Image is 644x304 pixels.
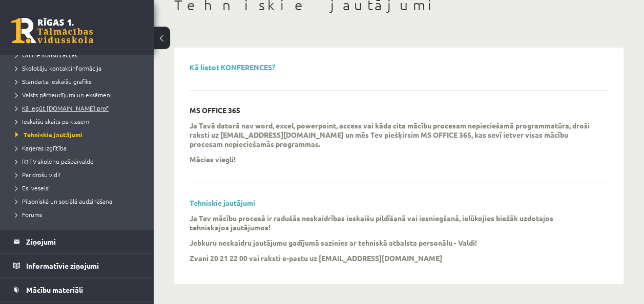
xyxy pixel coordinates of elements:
a: Skolotāju kontaktinformācija [15,63,143,73]
span: Karjeras izglītība [15,144,67,152]
a: Kā lietot KONFERENCES? [190,62,275,72]
p: Jebkuru neskaidru jautājumu gadījumā sazinies ar tehniskā atbalsta personālu - Valdi! [190,238,477,247]
a: Par drošu vidi! [15,170,143,179]
p: Ja Tev mācību procesā ir radušās neskaidrības ieskaišu pildīšanā vai iesniegšanā, ielūkojies biež... [190,213,593,232]
a: Ziņojumi [13,230,141,253]
a: Informatīvie ziņojumi [13,254,141,277]
span: Online konsultācijas [15,51,77,59]
a: Rīgas 1. Tālmācības vidusskola [11,18,93,44]
span: Standarta ieskaišu grafiks [15,77,91,85]
a: R1TV skolēnu pašpārvalde [15,157,143,166]
strong: Zvani 20 21 22 00 vai raksti e-pastu uz [EMAIL_ADDRESS][DOMAIN_NAME] [190,253,442,263]
span: Mācību materiāli [26,285,83,294]
span: Ieskaišu skaits pa klasēm [15,117,89,125]
a: Standarta ieskaišu grafiks [15,77,143,86]
span: Skolotāju kontaktinformācija [15,64,101,72]
span: R1TV skolēnu pašpārvalde [15,157,94,165]
span: Esi vesels! [15,184,50,192]
a: Esi vesels! [15,183,143,192]
p: Ja Tavā datorā nav word, excel, powerpoint, access vai kāda cita mācību procesam nepieciešamā pro... [190,121,593,148]
span: Tehniskie jautājumi [15,131,82,139]
a: Forums [15,210,143,219]
legend: Informatīvie ziņojumi [26,254,141,277]
span: Valsts pārbaudījumi un eksāmeni [15,91,112,99]
a: Karjeras izglītība [15,143,143,153]
a: Kā iegūt [DOMAIN_NAME] prof [15,103,143,113]
span: Par drošu vidi! [15,170,60,179]
legend: Ziņojumi [26,230,141,253]
a: Tehniskie jautājumi [190,198,255,207]
a: Valsts pārbaudījumi un eksāmeni [15,90,143,99]
a: Online konsultācijas [15,50,143,59]
span: Pilsoniskā un sociālā audzināšana [15,197,112,205]
span: Kā iegūt [DOMAIN_NAME] prof [15,104,109,112]
a: Pilsoniskā un sociālā audzināšana [15,197,143,206]
p: MS OFFICE 365 [190,106,240,115]
a: Tehniskie jautājumi [15,130,143,139]
span: Forums [15,210,42,219]
a: Mācību materiāli [13,278,141,301]
a: Ieskaišu skaits pa klasēm [15,117,143,126]
p: Mācies viegli! [190,155,236,164]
